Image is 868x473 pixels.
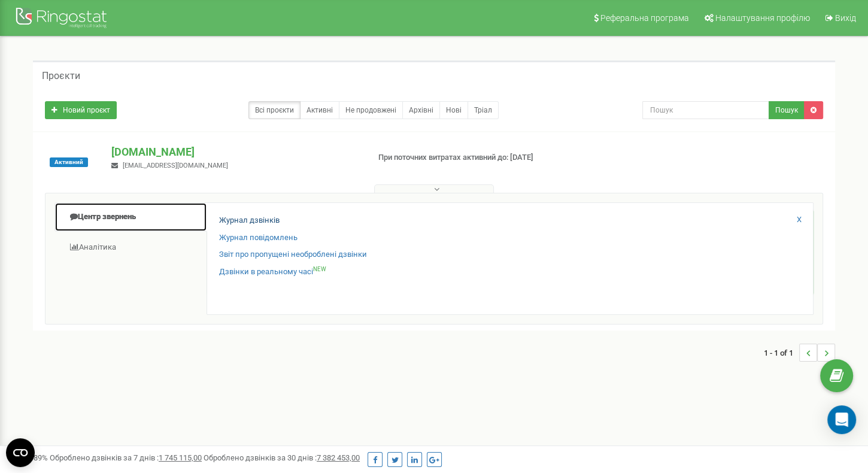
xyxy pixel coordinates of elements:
[835,13,856,23] span: Вихід
[219,232,298,244] a: Журнал повідомлень
[219,266,326,278] a: Дзвінки в реальному часіNEW
[219,215,280,226] a: Журнал дзвінків
[769,101,805,119] button: Пошук
[50,157,88,167] span: Активний
[300,101,339,119] a: Активні
[6,438,35,467] button: Open CMP widget
[54,202,207,232] a: Центр звернень
[111,144,359,160] p: [DOMAIN_NAME]
[248,101,301,119] a: Всі проєкти
[204,453,360,462] span: Оброблено дзвінків за 30 днів :
[339,101,403,119] a: Не продовжені
[439,101,468,119] a: Нові
[159,453,202,462] u: 1 745 115,00
[642,101,770,119] input: Пошук
[54,233,207,262] a: Аналiтика
[45,101,117,119] a: Новий проєкт
[764,344,799,362] span: 1 - 1 of 1
[50,453,202,462] span: Оброблено дзвінків за 7 днів :
[313,266,326,272] sup: NEW
[600,13,689,23] span: Реферальна програма
[715,13,810,23] span: Налаштування профілю
[827,405,856,434] div: Open Intercom Messenger
[797,214,802,226] a: X
[219,249,367,260] a: Звіт про пропущені необроблені дзвінки
[402,101,440,119] a: Архівні
[468,101,499,119] a: Тріал
[42,71,80,81] h5: Проєкти
[378,152,560,163] p: При поточних витратах активний до: [DATE]
[317,453,360,462] u: 7 382 453,00
[764,332,835,374] nav: ...
[123,162,228,169] span: [EMAIL_ADDRESS][DOMAIN_NAME]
